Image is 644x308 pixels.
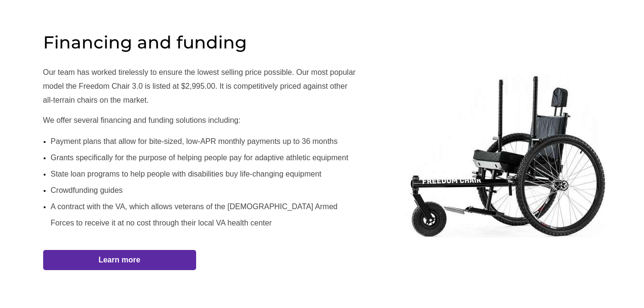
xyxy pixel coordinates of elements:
span: Crowdfunding guides [51,186,123,194]
span: A contract with the VA, which allows veterans of the [DEMOGRAPHIC_DATA] Armed Forces to receive i... [51,202,338,227]
span: We offer several financing and funding solutions including: [43,116,241,124]
span: Grants specifically for the purpose of helping people pay for adaptive athletic equipment [51,154,349,162]
input: Get more information [34,232,117,250]
span: State loan programs to help people with disabilities buy life-changing equipment [51,170,322,178]
strong: Learn more [98,256,140,264]
span: Financing and funding [43,32,247,53]
span: Payment plans that allow for bite-sized, low-APR monthly payments up to 36 months [51,137,338,145]
a: Learn more [43,250,196,270]
span: Our team has worked tirelessly to ensure the lowest selling price possible. Our most popular mode... [43,68,356,104]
